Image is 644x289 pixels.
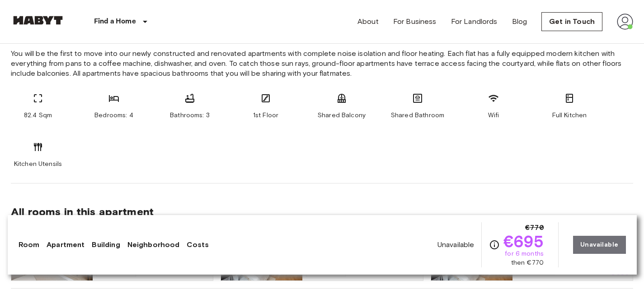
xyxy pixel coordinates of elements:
[488,111,499,120] span: Wifi
[94,111,133,120] span: Bedrooms: 4
[11,49,633,78] span: You will be the first to move into our newly constructed and renovated apartments with complete n...
[187,239,209,250] a: Costs
[451,16,498,27] a: For Landlords
[505,249,544,258] span: for 6 months
[512,16,527,27] a: Blog
[391,111,444,120] span: Shared Bathroom
[192,269,210,276] p: €770
[525,222,544,233] span: €770
[253,111,278,120] span: 1st Floor
[47,239,85,250] a: Apartment
[11,16,65,25] img: Habyt
[552,111,587,120] span: Full Kitchen
[437,240,475,250] span: Unavailable
[511,258,544,267] span: then €770
[94,16,136,27] p: Find a Home
[617,14,633,30] img: avatar
[24,111,52,120] span: 82.4 Sqm
[14,160,62,169] span: Kitchen Utensils
[11,205,633,219] span: All rooms in this apartment
[610,270,629,277] p: €650
[489,239,500,250] svg: Check cost overview for full price breakdown. Please note that discounts apply to new joiners onl...
[127,239,180,250] a: Neighborhood
[401,269,419,276] p: €720
[19,239,40,250] a: Room
[357,16,379,27] a: About
[503,233,544,249] span: €695
[541,12,602,31] a: Get in Touch
[318,111,366,120] span: Shared Balcony
[393,16,437,27] a: For Business
[170,111,210,120] span: Bathrooms: 3
[92,239,120,250] a: Building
